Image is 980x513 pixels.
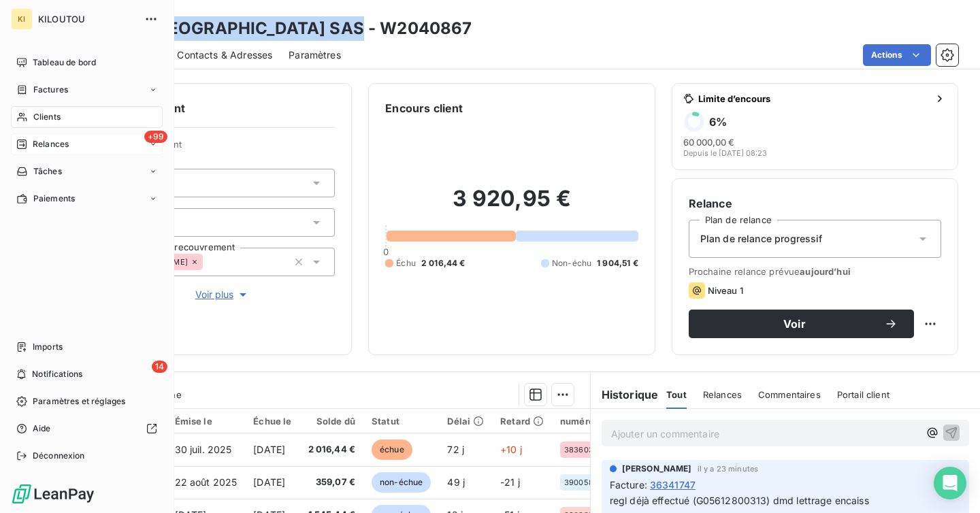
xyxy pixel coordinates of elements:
span: Déconnexion [33,450,85,462]
span: 30 juil. 2025 [175,444,232,455]
div: numéro de contrat [560,416,642,427]
span: Factures [33,84,68,96]
span: 2 016,44 € [421,257,465,269]
span: KILOUTOU [38,14,136,24]
button: Actions [863,44,931,66]
span: +99 [144,131,167,143]
div: Délai [447,416,484,427]
span: Contacts & Adresses [177,48,272,62]
span: Imports [33,341,63,353]
span: aujourd’hui [800,266,851,277]
span: Prochaine relance prévue [689,266,941,277]
span: Depuis le [DATE] 08:23 [683,149,767,157]
h6: Informations client [82,100,335,116]
span: 359,07 € [308,476,356,489]
span: 0 [383,246,389,257]
h3: O-I [GEOGRAPHIC_DATA] SAS - W2040867 [120,16,472,41]
h6: 6 % [709,115,727,129]
div: KI [11,8,33,30]
span: Notifications [32,368,82,380]
span: Paramètres et réglages [33,395,125,408]
button: Voir plus [110,287,335,302]
span: Niveau 1 [708,285,743,296]
span: [DATE] [253,476,285,488]
span: Échu [396,257,416,269]
span: Plan de relance progressif [700,232,823,246]
span: 49 j [447,476,465,488]
span: Relances [33,138,69,150]
span: 36341747 [650,478,696,492]
div: Open Intercom Messenger [934,467,966,499]
span: 22 août 2025 [175,476,238,488]
span: Relances [703,389,742,400]
span: [DATE] [253,444,285,455]
span: Aide [33,423,51,435]
span: Voir [705,318,884,329]
span: Limite d’encours [698,93,929,104]
span: 60 000,00 € [683,137,734,148]
span: 1 904,51 € [597,257,638,269]
h2: 3 920,95 € [385,185,638,226]
span: Tableau de bord [33,56,96,69]
div: Retard [500,416,544,427]
div: Solde dû [308,416,356,427]
h6: Historique [591,386,659,403]
h6: Encours client [385,100,463,116]
span: Tâches [33,165,62,178]
input: Ajouter une valeur [203,256,214,268]
span: 72 j [447,444,464,455]
span: il y a 23 minutes [698,465,759,473]
span: -21 j [500,476,520,488]
span: 38360355 [564,446,603,454]
img: Logo LeanPay [11,483,95,505]
span: [PERSON_NAME] [622,463,692,475]
span: Clients [33,111,61,123]
span: regl déjà effectué (G05612800313) dmd lettrage encaiss [610,495,869,506]
button: Voir [689,310,914,338]
span: Portail client [837,389,889,400]
span: Propriétés Client [110,139,335,158]
span: 39005881 [564,478,601,486]
span: Paiements [33,193,75,205]
h6: Relance [689,195,941,212]
span: Commentaires [758,389,821,400]
span: échue [372,440,412,460]
div: Émise le [175,416,238,427]
span: 14 [152,361,167,373]
span: non-échue [372,472,431,493]
span: Facture : [610,478,647,492]
span: 2 016,44 € [308,443,356,457]
div: Statut [372,416,431,427]
div: Échue le [253,416,291,427]
span: +10 j [500,444,522,455]
button: Limite d’encours6%60 000,00 €Depuis le [DATE] 08:23 [672,83,958,170]
span: Tout [666,389,687,400]
span: Voir plus [195,288,250,301]
a: Aide [11,418,163,440]
span: Non-échu [552,257,591,269]
span: Paramètres [289,48,341,62]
